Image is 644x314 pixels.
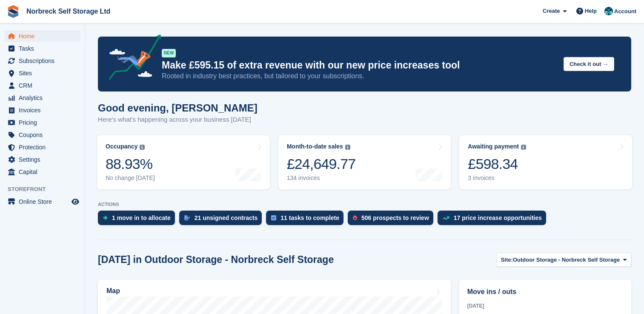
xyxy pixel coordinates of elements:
[585,7,597,15] span: Help
[467,302,623,310] div: [DATE]
[521,145,526,150] img: icon-info-grey-7440780725fd019a000dd9b08b2336e03edf1995a4989e88bcd33f0948082b44.svg
[19,80,70,91] span: CRM
[468,155,526,173] div: £598.34
[287,143,343,150] div: Month-to-date sales
[564,57,614,71] button: Check it out →
[4,154,80,166] a: menu
[19,166,70,178] span: Capital
[106,143,137,150] div: Occupancy
[19,154,70,166] span: Settings
[19,43,70,54] span: Tasks
[443,216,449,220] img: price_increase_opportunities-93ffe204e8149a01c8c9dc8f82e8f89637d9d84a8eef4429ea346261dce0b2c0.svg
[98,102,258,114] h1: Good evening, [PERSON_NAME]
[496,253,631,267] button: Site: Outdoor Storage - Norbreck Self Storage
[287,155,356,173] div: £24,649.77
[4,104,80,116] a: menu
[19,141,70,153] span: Protection
[348,211,438,229] a: 506 prospects to review
[98,211,179,229] a: 1 move in to allocate
[467,287,623,297] h2: Move ins / outs
[7,5,20,18] img: stora-icon-8386f47178a22dfd0bd8f6a31ec36ba5ce8667c1dd55bd0f319d3a0aa187defe.svg
[266,211,348,229] a: 11 tasks to complete
[604,7,613,15] img: Sally King
[4,129,80,141] a: menu
[19,196,70,208] span: Online Store
[97,135,270,189] a: Occupancy 88.93% No change [DATE]
[19,30,70,42] span: Home
[19,117,70,128] span: Pricing
[278,135,451,189] a: Month-to-date sales £24,649.77 134 invoices
[19,92,70,104] span: Analytics
[280,214,339,221] div: 11 tasks to complete
[98,254,334,265] h2: [DATE] in Outdoor Storage - Norbreck Self Storage
[98,202,631,207] p: ACTIONS
[179,211,266,229] a: 21 unsigned contracts
[4,55,80,67] a: menu
[106,174,155,182] div: No change [DATE]
[543,7,560,15] span: Create
[106,287,120,295] h2: Map
[614,7,636,16] span: Account
[19,67,70,79] span: Sites
[4,196,80,208] a: menu
[459,135,632,189] a: Awaiting payment £598.34 3 invoices
[501,256,513,264] span: Site:
[271,215,276,220] img: task-75834270c22a3079a89374b754ae025e5fb1db73e45f91037f5363f120a921f8.svg
[4,141,80,153] a: menu
[19,55,70,67] span: Subscriptions
[513,256,620,264] span: Outdoor Storage - Norbreck Self Storage
[162,71,557,81] p: Rooted in industry best practices, but tailored to your subscriptions.
[103,215,108,220] img: move_ins_to_allocate_icon-fdf77a2bb77ea45bf5b3d319d69a93e2d87916cf1d5bf7949dd705db3b84f3ca.svg
[162,49,176,57] div: NEW
[287,174,356,182] div: 134 invoices
[361,214,429,221] div: 506 prospects to review
[468,143,519,150] div: Awaiting payment
[4,166,80,178] a: menu
[353,215,357,220] img: prospect-51fa495bee0391a8d652442698ab0144808aea92771e9ea1ae160a38d050c398.svg
[4,92,80,104] a: menu
[98,115,258,125] p: Here's what's happening across your business [DATE]
[454,214,542,221] div: 17 price increase opportunities
[19,104,70,116] span: Invoices
[162,59,557,71] p: Make £595.15 of extra revenue with our new price increases tool
[140,145,145,150] img: icon-info-grey-7440780725fd019a000dd9b08b2336e03edf1995a4989e88bcd33f0948082b44.svg
[8,185,85,194] span: Storefront
[195,214,258,221] div: 21 unsigned contracts
[345,145,350,150] img: icon-info-grey-7440780725fd019a000dd9b08b2336e03edf1995a4989e88bcd33f0948082b44.svg
[23,4,114,18] a: Norbreck Self Storage Ltd
[4,117,80,128] a: menu
[112,214,171,221] div: 1 move in to allocate
[4,43,80,54] a: menu
[468,174,526,182] div: 3 invoices
[438,211,550,229] a: 17 price increase opportunities
[4,30,80,42] a: menu
[4,80,80,91] a: menu
[70,197,80,207] a: Preview store
[102,34,161,83] img: price-adjustments-announcement-icon-8257ccfd72463d97f412b2fc003d46551f7dbcb40ab6d574587a9cd5c0d94...
[106,155,155,173] div: 88.93%
[19,129,70,141] span: Coupons
[4,67,80,79] a: menu
[184,215,190,220] img: contract_signature_icon-13c848040528278c33f63329250d36e43548de30e8caae1d1a13099fd9432cc5.svg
